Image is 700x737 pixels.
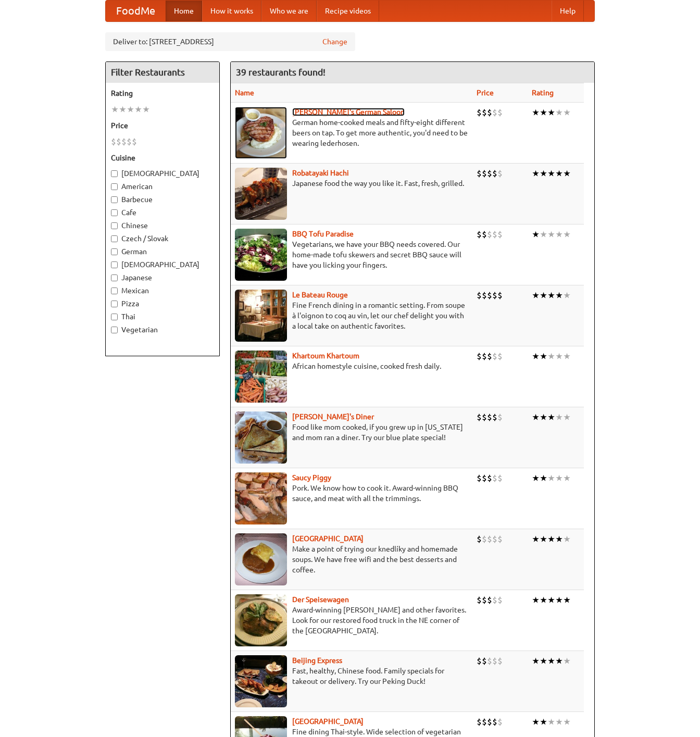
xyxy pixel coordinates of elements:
p: Pork. We know how to cook it. Award-winning BBQ sauce, and meat with all the trimmings. [235,483,468,504]
li: $ [477,168,482,179]
li: $ [482,229,487,240]
li: ★ [119,104,127,115]
li: ★ [532,411,540,423]
a: FoodMe [106,1,166,21]
a: Change [322,36,347,47]
label: Japanese [111,272,214,283]
a: BBQ Tofu Paradise [292,230,354,238]
li: $ [477,107,482,118]
li: $ [497,655,503,667]
input: Chinese [111,222,118,229]
p: Fast, healthy, Chinese food. Family specials for takeout or delivery. Try our Peking Duck! [235,666,468,686]
input: Vegetarian [111,327,118,333]
li: ★ [142,104,150,115]
input: Mexican [111,288,118,294]
li: $ [477,411,482,423]
li: $ [477,290,482,301]
li: ★ [532,229,540,240]
li: $ [492,290,497,301]
input: Czech / Slovak [111,235,118,242]
a: [PERSON_NAME]'s German Saloon [292,108,405,116]
li: ★ [540,290,547,301]
a: Robatayaki Hachi [292,169,349,177]
img: khartoum.jpg [235,351,287,403]
img: beijing.jpg [235,655,287,707]
li: $ [492,168,497,179]
a: How it works [202,1,261,21]
li: ★ [547,411,555,423]
a: Le Bateau Rouge [292,291,348,299]
li: $ [497,107,503,118]
li: $ [477,229,482,240]
li: ★ [563,229,571,240]
li: $ [497,533,503,545]
b: [GEOGRAPHIC_DATA] [292,534,364,543]
a: Der Speisewagen [292,595,349,604]
li: $ [492,533,497,545]
b: Khartoum Khartoum [292,352,359,360]
input: Japanese [111,274,118,281]
li: $ [482,655,487,667]
li: ★ [563,716,571,728]
li: $ [487,290,492,301]
div: Deliver to: [STREET_ADDRESS] [105,32,355,51]
h5: Cuisine [111,153,214,163]
img: robatayaki.jpg [235,168,287,220]
li: $ [497,716,503,728]
a: Who we are [261,1,317,21]
li: $ [482,107,487,118]
li: $ [482,290,487,301]
li: ★ [563,655,571,667]
li: $ [492,594,497,606]
li: $ [482,168,487,179]
li: ★ [540,533,547,545]
p: German home-cooked meals and fifty-eight different beers on tap. To get more authentic, you'd nee... [235,117,468,148]
li: ★ [532,351,540,362]
li: ★ [547,290,555,301]
li: ★ [532,472,540,484]
li: ★ [540,168,547,179]
img: czechpoint.jpg [235,533,287,585]
h5: Rating [111,88,214,98]
label: [DEMOGRAPHIC_DATA] [111,259,214,270]
li: ★ [532,290,540,301]
label: [DEMOGRAPHIC_DATA] [111,168,214,179]
li: $ [487,594,492,606]
a: Price [477,89,494,97]
li: ★ [555,229,563,240]
li: ★ [563,472,571,484]
li: ★ [555,716,563,728]
li: $ [487,351,492,362]
input: Thai [111,314,118,320]
li: $ [497,411,503,423]
li: ★ [563,107,571,118]
a: Name [235,89,254,97]
li: ★ [540,351,547,362]
li: ★ [547,533,555,545]
p: African homestyle cuisine, cooked fresh daily. [235,361,468,371]
input: [DEMOGRAPHIC_DATA] [111,261,118,268]
li: $ [497,229,503,240]
li: $ [482,411,487,423]
li: ★ [563,533,571,545]
label: Cafe [111,207,214,218]
li: $ [492,107,497,118]
li: $ [477,655,482,667]
li: $ [492,351,497,362]
li: ★ [555,351,563,362]
p: Vegetarians, we have your BBQ needs covered. Our home-made tofu skewers and secret BBQ sauce will... [235,239,468,270]
li: ★ [540,716,547,728]
li: ★ [555,107,563,118]
li: $ [477,351,482,362]
li: ★ [111,104,119,115]
li: ★ [563,411,571,423]
li: ★ [540,107,547,118]
a: Beijing Express [292,656,342,665]
h5: Price [111,120,214,131]
li: $ [127,136,132,147]
li: $ [492,229,497,240]
li: ★ [555,655,563,667]
li: $ [492,411,497,423]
